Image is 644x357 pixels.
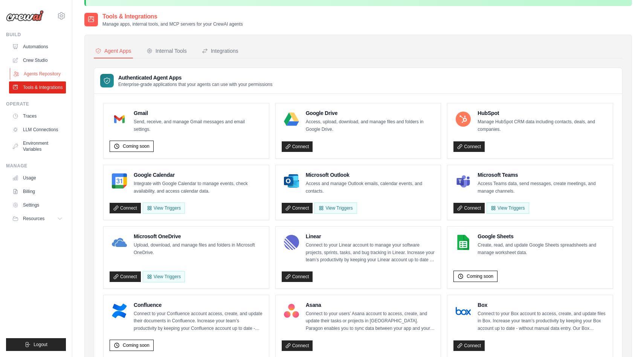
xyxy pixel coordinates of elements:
a: Traces [9,110,66,122]
img: Google Drive Logo [284,112,299,127]
img: Google Calendar Logo [112,173,127,188]
span: Resources [23,216,44,222]
img: Google Sheets Logo [456,235,471,250]
span: Coming soon [467,273,493,279]
img: Microsoft Outlook Logo [284,173,299,188]
h4: Google Drive [306,109,435,117]
a: Connect [282,203,313,213]
div: Manage [6,163,66,169]
a: Tools & Integrations [9,81,66,93]
button: Internal Tools [145,44,188,58]
h4: Box [478,301,607,309]
img: Logo [6,10,44,21]
p: Integrate with Google Calendar to manage events, check availability, and access calendar data. [134,180,263,195]
a: Automations [9,41,66,53]
button: Agent Apps [94,44,133,58]
img: Linear Logo [284,235,299,250]
img: Gmail Logo [112,112,127,127]
p: Upload, download, and manage files and folders in Microsoft OneDrive. [134,242,263,256]
: View Triggers [314,202,357,214]
button: Resources [9,213,66,225]
a: Environment Variables [9,137,66,155]
a: Connect [453,340,485,351]
h4: HubSpot [478,109,607,117]
p: Enterprise-grade applications that your agents can use with your permissions [118,81,273,87]
img: Microsoft Teams Logo [456,173,471,188]
a: Connect [282,271,313,282]
img: HubSpot Logo [456,112,471,127]
p: Manage HubSpot CRM data including contacts, deals, and companies. [478,118,607,133]
p: Manage apps, internal tools, and MCP servers for your CrewAI agents [102,21,243,27]
div: Internal Tools [147,47,187,55]
a: Connect [110,271,141,282]
h4: Microsoft Teams [478,171,607,179]
span: Logout [34,342,47,348]
div: Agent Apps [95,47,131,55]
p: Create, read, and update Google Sheets spreadsheets and manage worksheet data. [478,242,607,256]
a: Usage [9,172,66,184]
a: Billing [9,185,66,198]
img: Confluence Logo [112,303,127,319]
div: Integrations [202,47,238,55]
p: Access, upload, download, and manage files and folders in Google Drive. [306,118,435,133]
h4: Gmail [134,109,263,117]
button: Logout [6,338,66,351]
p: Connect to your Box account to access, create, and update files in Box. Increase your team’s prod... [478,310,607,332]
a: Connect [453,141,485,152]
img: Asana Logo [284,303,299,319]
span: Coming soon [123,342,150,348]
h4: Google Sheets [478,233,607,240]
h4: Asana [306,301,435,309]
p: Access Teams data, send messages, create meetings, and manage channels. [478,180,607,195]
div: Operate [6,101,66,107]
a: Connect [282,340,313,351]
a: Crew Studio [9,54,66,66]
p: Connect to your Linear account to manage your software projects, sprints, tasks, and bug tracking... [306,242,435,264]
h4: Confluence [134,301,263,309]
a: Connect [282,141,313,152]
h4: Google Calendar [134,171,263,179]
p: Connect to your Confluence account access, create, and update their documents in Confluence. Incr... [134,310,263,332]
h4: Microsoft OneDrive [134,233,263,240]
p: Connect to your users’ Asana account to access, create, and update their tasks or projects in [GE... [306,310,435,332]
h3: Authenticated Agent Apps [118,74,273,81]
: View Triggers [487,202,529,214]
a: Connect [453,203,485,213]
a: LLM Connections [9,124,66,136]
h4: Microsoft Outlook [306,171,435,179]
img: Microsoft OneDrive Logo [112,235,127,250]
a: Connect [110,203,141,213]
button: View Triggers [143,202,185,214]
h2: Tools & Integrations [102,12,243,21]
a: Agents Repository [10,68,67,80]
a: Settings [9,199,66,211]
img: Box Logo [456,303,471,319]
p: Send, receive, and manage Gmail messages and email settings. [134,118,263,133]
h4: Linear [306,233,435,240]
: View Triggers [143,271,185,282]
span: Coming soon [123,143,150,149]
p: Access and manage Outlook emails, calendar events, and contacts. [306,180,435,195]
button: Integrations [200,44,240,58]
div: Build [6,32,66,38]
